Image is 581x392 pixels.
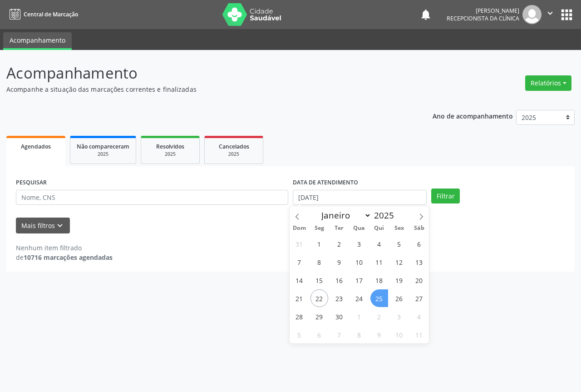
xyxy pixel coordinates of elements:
span: Central de Marcação [24,10,78,18]
span: Outubro 3, 2025 [390,308,408,325]
span: Setembro 19, 2025 [390,271,408,289]
span: Cancelados [219,143,249,150]
strong: 10716 marcações agendadas [24,253,113,262]
span: Setembro 4, 2025 [370,235,388,253]
span: Setembro 29, 2025 [310,308,328,325]
div: Nenhum item filtrado [16,243,113,253]
input: Nome, CNS [16,190,288,205]
span: Setembro 17, 2025 [350,271,368,289]
span: Setembro 28, 2025 [290,308,308,325]
span: Outubro 7, 2025 [330,326,348,343]
span: Recepcionista da clínica [447,15,519,22]
span: Setembro 26, 2025 [390,289,408,307]
span: Setembro 11, 2025 [370,253,388,271]
label: PESQUISAR [16,176,47,190]
span: Sáb [409,225,429,231]
span: Outubro 10, 2025 [390,326,408,343]
span: Setembro 3, 2025 [350,235,368,253]
span: Setembro 27, 2025 [410,289,428,307]
input: Year [371,209,401,221]
p: Ano de acompanhamento [433,110,513,121]
span: Setembro 20, 2025 [410,271,428,289]
span: Outubro 2, 2025 [370,308,388,325]
span: Setembro 9, 2025 [330,253,348,271]
label: DATA DE ATENDIMENTO [293,176,358,190]
span: Agosto 31, 2025 [290,235,308,253]
button:  [542,5,559,24]
button: Relatórios [525,75,571,91]
i: keyboard_arrow_down [55,221,65,231]
select: Month [317,209,372,222]
span: Qua [349,225,369,231]
div: 2025 [148,151,193,158]
span: Setembro 12, 2025 [390,253,408,271]
span: Outubro 8, 2025 [350,326,368,343]
span: Outubro 1, 2025 [350,308,368,325]
a: Acompanhamento [3,32,72,50]
div: [PERSON_NAME] [447,7,519,15]
span: Outubro 4, 2025 [410,308,428,325]
span: Sex [389,225,409,231]
span: Outubro 9, 2025 [370,326,388,343]
span: Setembro 16, 2025 [330,271,348,289]
span: Qui [369,225,389,231]
span: Setembro 22, 2025 [310,289,328,307]
span: Setembro 6, 2025 [410,235,428,253]
span: Setembro 10, 2025 [350,253,368,271]
span: Setembro 2, 2025 [330,235,348,253]
span: Outubro 6, 2025 [310,326,328,343]
span: Não compareceram [77,143,129,150]
span: Setembro 8, 2025 [310,253,328,271]
span: Agendados [21,143,51,150]
span: Setembro 18, 2025 [370,271,388,289]
span: Setembro 13, 2025 [410,253,428,271]
button: Filtrar [431,189,460,204]
button: Mais filtroskeyboard_arrow_down [16,218,70,233]
div: de [16,253,113,262]
span: Setembro 24, 2025 [350,289,368,307]
button: apps [559,7,575,23]
span: Dom [290,225,310,231]
span: Setembro 7, 2025 [290,253,308,271]
span: Setembro 5, 2025 [390,235,408,253]
span: Ter [329,225,349,231]
button: notifications [419,8,432,21]
span: Setembro 14, 2025 [290,271,308,289]
span: Outubro 5, 2025 [290,326,308,343]
span: Setembro 15, 2025 [310,271,328,289]
img: img [522,5,542,24]
span: Setembro 1, 2025 [310,235,328,253]
span: Setembro 25, 2025 [370,289,388,307]
span: Seg [309,225,329,231]
input: Selecione um intervalo [293,190,427,205]
p: Acompanhamento [6,62,404,84]
span: Outubro 11, 2025 [410,326,428,343]
p: Acompanhe a situação das marcações correntes e finalizadas [6,84,404,94]
a: Central de Marcação [6,7,78,22]
span: Setembro 30, 2025 [330,308,348,325]
div: 2025 [77,151,129,158]
span: Setembro 23, 2025 [330,289,348,307]
span: Setembro 21, 2025 [290,289,308,307]
i:  [545,8,555,18]
div: 2025 [211,151,256,158]
span: Resolvidos [156,143,184,150]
